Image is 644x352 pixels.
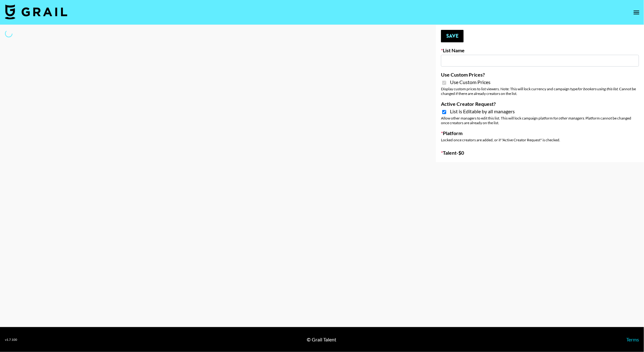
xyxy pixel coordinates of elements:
button: Save [441,30,464,42]
div: v 1.7.100 [5,338,17,342]
em: other managers [558,116,584,120]
span: List is Editable by all managers [450,108,515,115]
div: Allow other managers to edit this list. This will lock campaign platform for . Platform cannot be... [441,116,639,125]
label: Platform [441,130,639,136]
div: © Grail Talent [307,336,337,343]
span: Use Custom Prices [450,79,490,85]
label: Talent - $ 0 [441,150,639,156]
img: Grail Talent [5,4,67,19]
em: for bookers using this list [577,87,618,91]
div: Locked once creators are added, or if "Active Creator Request" is checked. [441,138,639,142]
div: Display custom prices to list viewers. Note: This will lock currency and campaign type . Cannot b... [441,87,639,96]
label: Active Creator Request? [441,101,639,107]
label: List Name [441,47,639,54]
label: Use Custom Prices? [441,72,639,78]
a: Terms [626,336,639,342]
button: open drawer [630,6,643,19]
